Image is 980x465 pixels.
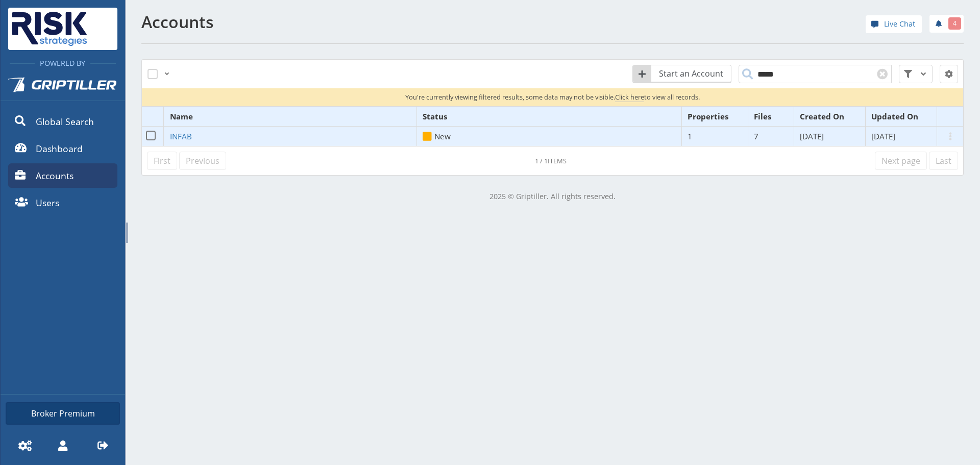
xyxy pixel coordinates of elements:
[682,107,748,127] th: Properties
[871,131,895,141] span: [DATE]
[147,152,177,170] a: First
[615,92,644,102] span: Click here
[416,107,681,127] th: Status
[141,13,547,31] h1: Accounts
[754,131,758,141] span: 7
[922,13,964,33] div: notifications
[548,156,567,165] span: items
[8,163,117,188] a: Accounts
[929,152,958,170] a: Last
[170,131,192,141] span: INFAB
[8,136,117,161] a: Dashboard
[929,15,964,33] a: 4
[866,107,937,127] th: Updated On
[36,196,59,209] span: Users
[6,402,120,425] a: Broker Premium
[142,88,963,106] p: You're currently viewing filtered results, some data may not be visible. to view all records.
[800,131,824,141] span: [DATE]
[632,65,731,83] button: Start an Account
[866,15,922,36] div: help
[148,65,162,79] label: Select All
[8,8,91,50] img: Risk Strategies Company
[884,18,915,30] span: Live Chat
[36,142,83,155] span: Dashboard
[164,107,417,127] th: Name
[141,191,964,202] p: 2025 © Griptiller. All rights reserved.
[653,67,731,80] span: Start an Account
[147,152,958,170] nav: pagination
[35,58,90,68] span: Powered By
[1,69,125,107] a: Griptiller
[794,107,866,127] th: Created On
[36,169,73,182] span: Accounts
[688,131,692,141] span: 1
[535,156,567,166] div: Click to refresh datatable
[953,19,957,28] span: 4
[866,15,922,33] a: Live Chat
[179,152,226,170] a: Previous
[423,131,451,141] span: New
[748,107,794,127] th: Files
[8,190,117,215] a: Users
[8,109,117,134] a: Global Search
[36,115,94,128] span: Global Search
[875,152,927,170] a: Next page
[170,131,195,141] a: INFAB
